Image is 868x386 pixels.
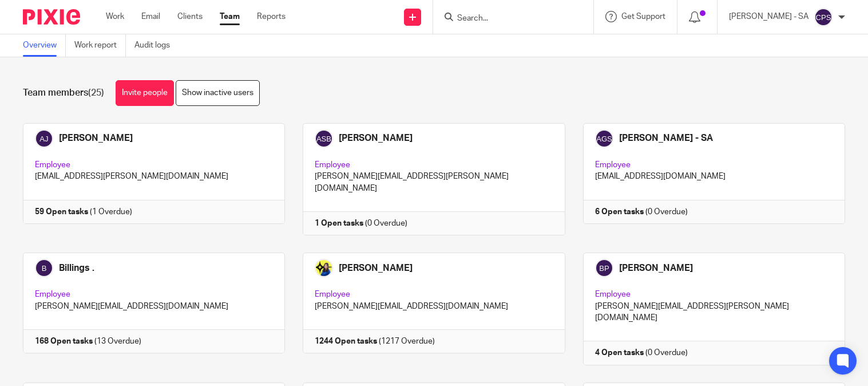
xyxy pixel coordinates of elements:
[176,80,260,106] a: Show inactive users
[220,11,240,22] a: Team
[257,11,286,22] a: Reports
[23,9,80,25] img: Pixie
[23,87,104,99] h1: Team members
[456,14,559,24] input: Search
[88,88,104,97] span: (25)
[621,13,665,21] span: Get Support
[141,11,160,22] a: Email
[134,34,179,57] a: Audit logs
[814,8,833,26] img: svg%3E
[106,11,124,22] a: Work
[74,34,126,57] a: Work report
[729,11,808,22] p: [PERSON_NAME] - SA
[23,34,66,57] a: Overview
[177,11,203,22] a: Clients
[116,80,174,106] a: Invite people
